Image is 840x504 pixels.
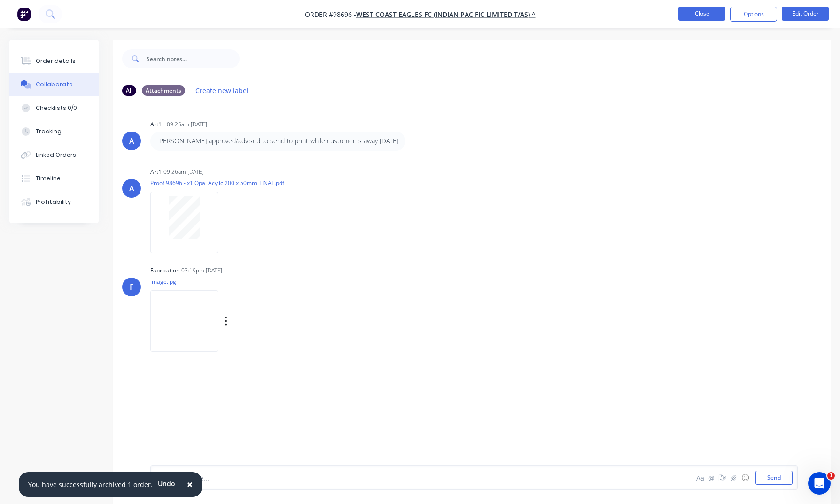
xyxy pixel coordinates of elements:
button: @ [706,472,717,483]
input: Search notes... [147,49,240,68]
iframe: Intercom live chat [808,472,831,495]
div: A [129,135,134,147]
button: Close [178,473,202,496]
div: Attachments [142,85,185,96]
button: Close [678,7,725,21]
div: - 09:25am [DATE] [163,120,207,129]
button: Edit Order [782,7,829,21]
div: F [130,281,134,293]
button: Send [755,471,793,485]
div: Checklists 0/0 [36,104,77,112]
img: Factory [17,7,31,21]
div: Fabrication [150,266,179,275]
a: WEST COAST EAGLES FC (INDIAN PACIFIC LIMITED T/AS) ^ [356,10,536,19]
button: Tracking [9,120,99,143]
button: Profitability [9,190,99,214]
div: art1 [150,168,162,176]
span: 1 [827,472,835,480]
button: Options [730,7,777,22]
button: Timeline [9,167,99,190]
button: Create new label [191,84,254,97]
span: Order #98696 - [305,10,356,19]
div: Collaborate [36,80,73,89]
div: All [122,85,136,96]
button: Collaborate [9,73,99,96]
button: Aa [694,472,706,483]
p: Proof 98696 - x1 Opal Acylic 200 x 50mm_FINAL.pdf [150,179,284,187]
div: 03:19pm [DATE] [181,266,222,275]
div: Profitability [36,198,71,206]
button: Order details [9,49,99,73]
div: Tracking [36,127,62,136]
div: Order details [36,57,76,65]
p: image.jpg [150,278,323,286]
button: Checklists 0/0 [9,96,99,120]
button: ☺ [739,472,751,483]
div: Timeline [36,174,61,183]
div: art1 [150,120,162,129]
div: A [129,183,134,194]
button: Undo [153,477,180,491]
div: 09:26am [DATE] [163,168,204,176]
span: × [187,478,193,491]
button: Linked Orders [9,143,99,167]
div: You have successfully archived 1 order. [28,480,153,489]
div: Linked Orders [36,151,76,159]
p: [PERSON_NAME] approved/advised to send to print while customer is away [DATE] [157,136,398,146]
